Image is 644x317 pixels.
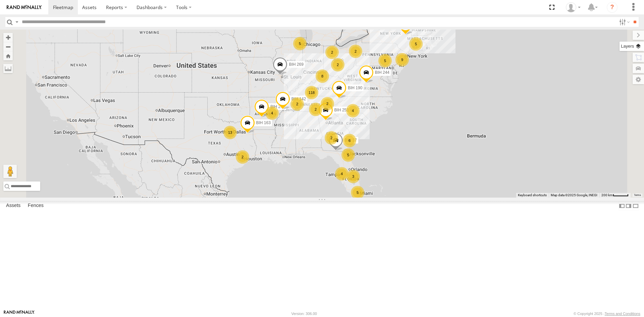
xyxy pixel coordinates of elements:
span: BIH 37 [344,138,357,143]
div: 3 [346,170,360,183]
span: 200 km [601,193,613,197]
div: 2 [349,45,362,58]
div: 5 [293,37,307,50]
div: © Copyright 2025 - [574,312,640,316]
span: BIH 163 [256,120,271,125]
label: Map Settings [633,75,644,84]
span: BIH 190 [348,86,362,90]
div: 4 [346,104,360,117]
div: 2 [290,97,304,111]
div: 4 [335,167,348,180]
i: ? [607,2,618,13]
button: Zoom Home [3,51,13,60]
button: Keyboard shortcuts [518,193,547,198]
div: 5 [409,37,423,51]
a: Terms (opens in new tab) [634,194,641,197]
div: 6 [343,134,356,147]
div: 2 [331,58,344,71]
span: BIH 253 [270,104,285,109]
div: 2 [325,131,338,145]
div: 2 [321,97,334,110]
span: BIH 244 [375,70,389,75]
div: 9 [395,53,409,66]
div: 2 [325,46,339,59]
label: Assets [3,201,24,211]
button: Zoom in [3,33,13,42]
label: Fences [24,201,47,211]
label: Hide Summary Table [632,201,639,211]
div: 2 [309,103,322,116]
div: 5 [341,148,355,162]
span: BIH 142 [291,97,306,101]
span: Map data ©2025 Google, INEGI [551,193,597,197]
label: Measure [3,64,13,73]
img: rand-logo.svg [7,5,42,10]
label: Search Query [14,17,19,27]
label: Dock Summary Table to the Right [625,201,632,211]
div: 5 [351,186,364,199]
div: 118 [305,86,318,99]
button: Map Scale: 200 km per 43 pixels [599,193,631,198]
div: 2 [236,150,249,164]
div: 8 [316,69,329,83]
div: 4 [265,106,279,120]
button: Drag Pegman onto the map to open Street View [3,165,17,178]
div: 5 [378,54,392,67]
div: 13 [223,126,237,139]
span: BIH 251 [334,108,349,112]
span: BIH 269 [289,62,303,67]
button: Zoom out [3,42,13,51]
a: Terms and Conditions [605,312,640,316]
div: Nele . [563,2,583,12]
a: Visit our Website [4,310,35,317]
div: Version: 306.00 [291,312,317,316]
label: Dock Summary Table to the Left [619,201,625,211]
label: Search Filter Options [616,17,631,27]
